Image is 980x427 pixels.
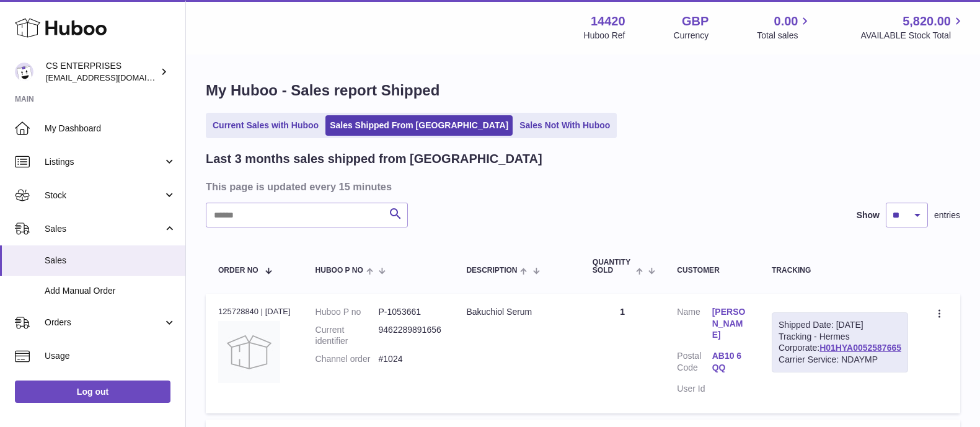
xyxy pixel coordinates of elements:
span: Sales [45,255,176,266]
span: Sales [45,223,163,235]
span: Add Manual Order [45,285,176,297]
div: Shipped Date: [DATE] [779,319,901,331]
span: Stock [45,190,163,201]
dt: Postal Code [677,350,712,377]
dt: Current identifier [316,324,379,348]
div: Currency [674,30,709,42]
dd: 9462289891656 [379,324,442,348]
label: Show [857,209,880,221]
td: 1 [580,294,665,413]
h3: This page is updated every 15 minutes [206,180,957,193]
div: Customer [677,266,747,275]
a: Sales Shipped From [GEOGRAPHIC_DATA] [325,115,513,136]
h2: Last 3 months sales shipped from [GEOGRAPHIC_DATA] [206,151,542,167]
span: Total sales [757,30,812,42]
a: 5,820.00 AVAILABLE Stock Total [860,13,965,42]
a: 0.00 Total sales [757,13,812,42]
dt: Name [677,306,712,345]
span: 0.00 [774,13,798,30]
strong: GBP [682,13,709,30]
span: Description [466,266,517,275]
div: 125728840 | [DATE] [218,306,291,317]
span: Order No [218,266,258,275]
div: CS ENTERPRISES [46,60,157,84]
span: Quantity Sold [593,258,633,275]
img: no-photo.jpg [218,321,280,383]
img: internalAdmin-14420@internal.huboo.com [15,63,33,81]
div: Tracking [772,266,908,275]
span: 5,820.00 [903,13,951,30]
a: Log out [15,381,170,403]
div: Carrier Service: NDAYMP [779,354,901,366]
a: Sales Not With Huboo [515,115,614,136]
dt: User Id [677,383,712,395]
div: Tracking - Hermes Corporate: [772,312,908,373]
a: AB10 6QQ [712,350,747,374]
dt: Channel order [316,353,379,365]
dt: Huboo P no [316,306,379,318]
dd: #1024 [379,353,442,365]
h1: My Huboo - Sales report Shipped [206,81,960,100]
span: Orders [45,317,163,328]
span: My Dashboard [45,123,176,134]
strong: 14420 [591,13,625,30]
a: [PERSON_NAME] [712,306,747,341]
span: [EMAIL_ADDRESS][DOMAIN_NAME] [46,73,182,82]
span: Listings [45,156,163,168]
span: Huboo P no [316,266,363,275]
dd: P-1053661 [379,306,442,318]
a: H01HYA0052587665 [819,343,901,353]
div: Bakuchiol Serum [466,306,567,318]
span: entries [934,209,960,221]
div: Huboo Ref [584,30,625,42]
span: Usage [45,350,176,362]
a: Current Sales with Huboo [208,115,323,136]
span: AVAILABLE Stock Total [860,30,965,42]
